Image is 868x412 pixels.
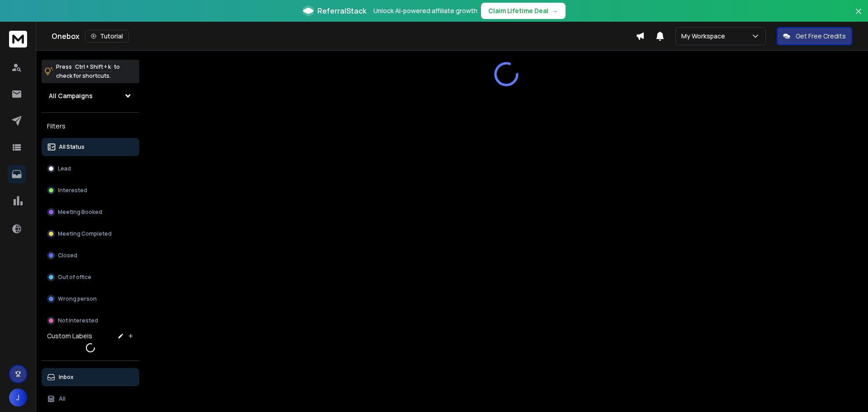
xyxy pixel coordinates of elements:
span: Ctrl + Shift + k [74,62,112,72]
button: Close banner [853,5,864,27]
button: All Status [42,138,139,156]
h3: Custom Labels [47,331,92,341]
button: J [9,388,27,407]
button: Interested [42,181,139,199]
p: Interested [58,187,87,194]
button: Get Free Credits [777,27,852,45]
h3: Filters [42,120,139,133]
button: Meeting Booked [42,203,139,221]
button: Closed [42,246,139,265]
p: Meeting Completed [58,230,112,237]
button: Not Interested [42,312,139,330]
p: Lead [58,165,71,172]
p: Not Interested [58,317,98,324]
button: Out of office [42,268,139,286]
span: → [552,6,558,15]
button: Meeting Completed [42,225,139,243]
button: Claim Lifetime Deal→ [481,3,566,19]
button: Tutorial [85,30,129,43]
p: Meeting Booked [58,208,102,216]
button: Wrong person [42,290,139,308]
button: All Campaigns [42,87,139,105]
h1: All Campaigns [49,91,93,100]
p: Closed [58,252,77,259]
div: Onebox [52,30,636,43]
p: My Workspace [681,32,729,41]
p: Out of office [58,274,91,281]
span: ReferralStack [317,5,366,16]
p: Inbox [59,374,74,381]
p: All [59,395,66,403]
p: Wrong person [58,295,97,303]
p: Press to check for shortcuts. [56,62,120,81]
button: Lead [42,160,139,178]
p: Unlock AI-powered affiliate growth [373,6,477,15]
p: All Status [59,143,85,151]
button: Inbox [42,368,139,386]
button: All [42,390,139,408]
p: Get Free Credits [796,32,846,41]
